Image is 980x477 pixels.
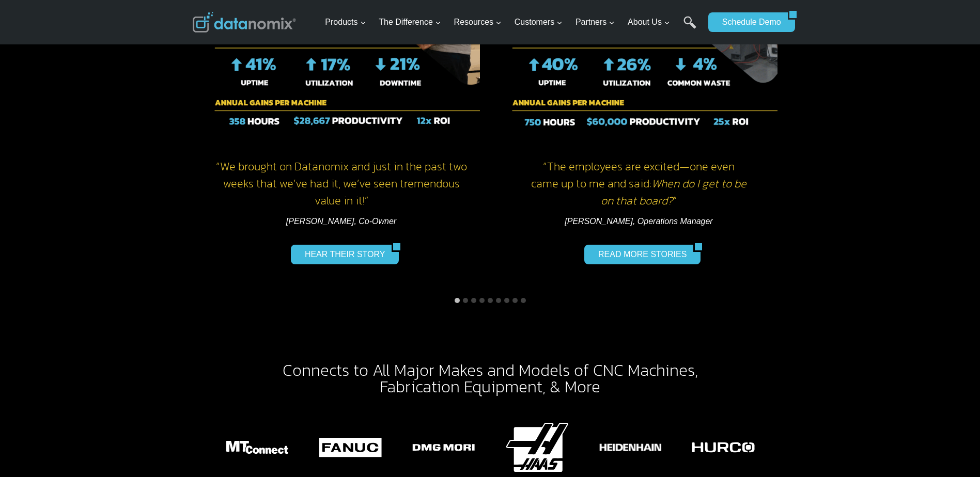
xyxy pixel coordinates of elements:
a: Search [683,16,696,39]
button: Go to slide 3 [471,298,476,303]
button: Go to slide 1 [455,298,460,303]
span: State/Region [232,128,272,137]
a: Terms [116,230,131,237]
img: Datanomix [193,12,296,33]
em: [PERSON_NAME], Co-Owner [286,217,396,226]
img: Datanomix Production Monitoring Software + HAAS [500,423,573,471]
button: Go to slide 4 [479,298,485,303]
mark: Connects to All Major Makes and Models of CNC Machines [283,358,695,383]
span: About Us [628,15,670,29]
div: Photo Gallery Carousel [221,423,760,471]
span: Last Name [232,1,266,10]
a: READ MORE STORIES [584,245,693,264]
div: 6 of 15 [687,423,760,471]
button: Go to slide 8 [512,298,518,303]
em: When do I get to be on that board? [601,175,746,209]
img: Datanomix Production Monitoring Software + MT Connect [221,423,294,471]
div: 3 of 15 [407,423,480,471]
em: [PERSON_NAME], Operations Manager [565,217,712,226]
img: Datanomix Production Monitoring Software + Hurco [687,423,760,471]
button: Go to slide 9 [521,298,526,303]
div: 1 of 15 [221,423,294,471]
a: Privacy Policy [141,230,174,237]
button: Go to slide 2 [463,298,468,303]
h4: “ The employees are excited—one even came up to me and said: ” [501,158,777,209]
a: HEAR THEIR STORY [291,245,392,264]
img: Datanomix Production Monitoring Software + Fanuc [314,423,387,471]
div: 4 of 15 [500,423,573,471]
span: Phone number [232,43,279,52]
span: Partners [575,15,615,29]
div: 2 of 15 [314,423,387,471]
ul: Select a slide to show [193,296,788,305]
nav: Primary Navigation [321,6,703,39]
a: Schedule Demo [708,12,788,32]
img: Datanomix Production Monitoring Software + Heidenhain [594,423,667,471]
div: 5 of 15 [594,423,667,471]
button: Go to slide 5 [488,298,493,303]
span: Customers [515,15,563,29]
button: Go to slide 6 [496,298,501,303]
h4: “ We brought on Datanomix and just in the past two weeks that we’ve had it, we’ve seen tremendous... [203,158,480,209]
span: The Difference [379,15,441,29]
button: Go to slide 7 [504,298,509,303]
img: Datanomix Production Monitoring Software + DMG Mori [407,423,480,471]
span: Products [325,15,366,29]
h2: , Fabrication Equipment, & More [246,362,734,395]
span: Resources [454,15,502,29]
